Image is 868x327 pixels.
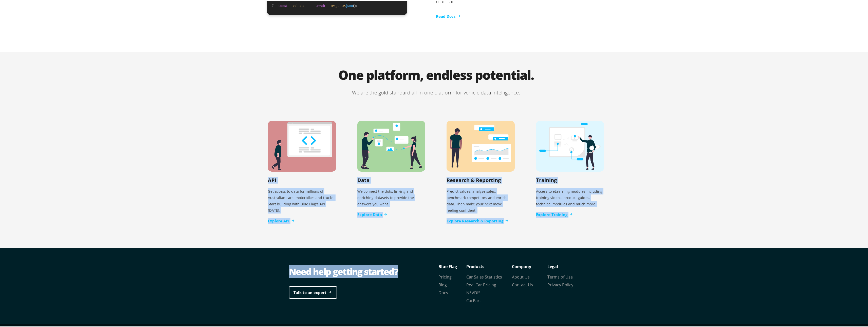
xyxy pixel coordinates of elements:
[438,273,452,279] a: Pricing
[536,176,557,183] h2: Training
[466,262,512,270] p: Products
[547,262,583,270] p: Legal
[289,265,436,277] div: Need help getting started?
[547,281,573,287] a: Privacy Policy
[536,211,572,217] a: Explore Training
[438,262,466,270] p: Blue Flag
[353,3,357,7] tspan: ();
[279,3,287,7] tspan: const
[268,185,336,215] p: Get access to data for millions of Australian cars, motorbikes and trucks. Start building with Bl...
[438,281,447,287] a: Blog
[438,289,448,295] a: Docs
[357,211,387,217] a: Explore Data
[357,176,370,183] h2: Data
[466,281,496,287] a: Real Car Pricing
[289,285,337,298] a: Talk to an expert
[257,88,615,96] p: We are the gold standard all-in-one platform for vehicle data intelligence.
[268,176,276,183] h2: API
[317,3,325,7] tspan: await
[312,3,314,7] tspan: =
[346,3,353,7] tspan: json
[331,3,345,7] tspan: response
[447,185,515,215] p: Predict values, analyse sales, benchmark competitors and enrich data. Then make your next move fe...
[271,3,274,7] tspan: 7
[447,176,501,183] h2: Research & Reporting
[547,273,573,279] a: Terms of Use
[447,217,508,223] a: Explore Research & Reporting
[357,185,426,208] p: We connect the dots, linking and enriching datasets to provide the answers you want.
[536,185,604,208] p: Access to eLearning modules including training videos, product guides, technical modules and much...
[512,262,547,270] p: Company
[512,281,533,287] a: Contact Us
[293,3,305,7] tspan: vehicle
[466,289,481,295] a: NEVDIS
[257,68,615,88] h1: One platform, endless potential.
[466,297,482,303] a: CarParc
[268,217,294,223] a: Explore API
[466,273,502,279] a: Car Sales Statistics
[436,13,460,19] a: Read Docs
[345,3,346,7] tspan: .
[512,273,530,279] a: About Us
